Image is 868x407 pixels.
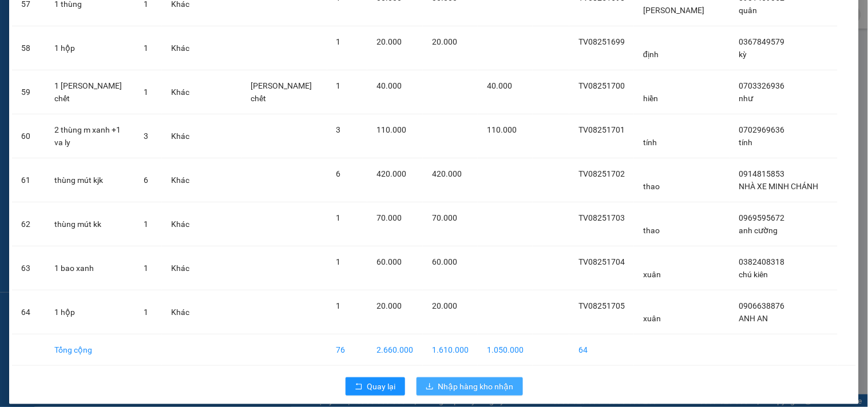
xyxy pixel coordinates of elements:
[423,334,478,366] td: 1.610.000
[346,377,405,396] button: rollbackQuay lại
[432,37,457,46] span: 20.000
[144,308,148,317] span: 1
[578,169,625,178] span: TV08251702
[12,70,45,114] td: 59
[739,270,768,279] span: chú kiên
[739,257,784,266] span: 0382408318
[367,380,396,393] span: Quay lại
[578,213,625,222] span: TV08251703
[739,213,784,222] span: 0969595672
[45,70,134,114] td: 1 [PERSON_NAME] chết
[162,290,199,334] td: Khác
[162,158,199,202] td: Khác
[432,257,457,266] span: 60.000
[376,257,402,266] span: 60.000
[144,43,148,53] span: 1
[376,169,406,178] span: 420.000
[578,257,625,266] span: TV08251704
[643,6,704,15] span: [PERSON_NAME]
[336,37,341,46] span: 1
[739,182,818,191] span: NHÀ XE MINH CHÁNH
[578,81,625,90] span: TV08251700
[162,26,199,70] td: Khác
[336,301,341,310] span: 1
[162,70,199,114] td: Khác
[12,246,45,290] td: 63
[144,220,148,229] span: 1
[739,301,784,310] span: 0906638876
[12,158,45,202] td: 61
[739,6,757,15] span: quân
[144,175,148,185] span: 6
[643,50,659,59] span: định
[12,202,45,246] td: 62
[144,131,148,141] span: 3
[336,125,341,134] span: 3
[45,290,134,334] td: 1 hộp
[739,169,784,178] span: 0914815853
[643,226,660,235] span: thao
[376,81,402,90] span: 40.000
[643,138,657,147] span: tính
[45,334,134,366] td: Tổng cộng
[739,37,784,46] span: 0367849579
[432,169,462,178] span: 420.000
[739,125,784,134] span: 0702969636
[569,334,634,366] td: 64
[417,377,523,396] button: downloadNhập hàng kho nhận
[487,81,512,90] span: 40.000
[426,382,434,392] span: download
[376,301,402,310] span: 20.000
[739,81,784,90] span: 0703326936
[336,213,341,222] span: 1
[336,169,341,178] span: 6
[739,138,752,147] span: tính
[251,81,312,103] span: [PERSON_NAME] chết
[336,81,341,90] span: 1
[45,202,134,246] td: thùng mút kk
[376,213,402,222] span: 70.000
[367,334,423,366] td: 2.660.000
[12,26,45,70] td: 58
[162,114,199,158] td: Khác
[162,202,199,246] td: Khác
[739,226,778,235] span: anh cường
[578,37,625,46] span: TV08251699
[12,114,45,158] td: 60
[739,94,753,103] span: như
[432,213,457,222] span: 70.000
[336,257,341,266] span: 1
[327,334,368,366] td: 76
[643,182,660,191] span: thao
[45,26,134,70] td: 1 hộp
[438,380,514,393] span: Nhập hàng kho nhận
[643,270,661,279] span: xuân
[739,314,768,323] span: ANH AN
[144,87,148,97] span: 1
[162,246,199,290] td: Khác
[478,334,533,366] td: 1.050.000
[487,125,517,134] span: 110.000
[144,264,148,273] span: 1
[376,125,406,134] span: 110.000
[643,94,658,103] span: hiền
[12,290,45,334] td: 64
[578,125,625,134] span: TV08251701
[432,301,457,310] span: 20.000
[739,50,747,59] span: kỳ
[45,246,134,290] td: 1 bao xanh
[355,382,363,392] span: rollback
[45,158,134,202] td: thùng mút kjk
[376,37,402,46] span: 20.000
[578,301,625,310] span: TV08251705
[45,114,134,158] td: 2 thùng m xanh +1 va ly
[643,314,661,323] span: xuân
